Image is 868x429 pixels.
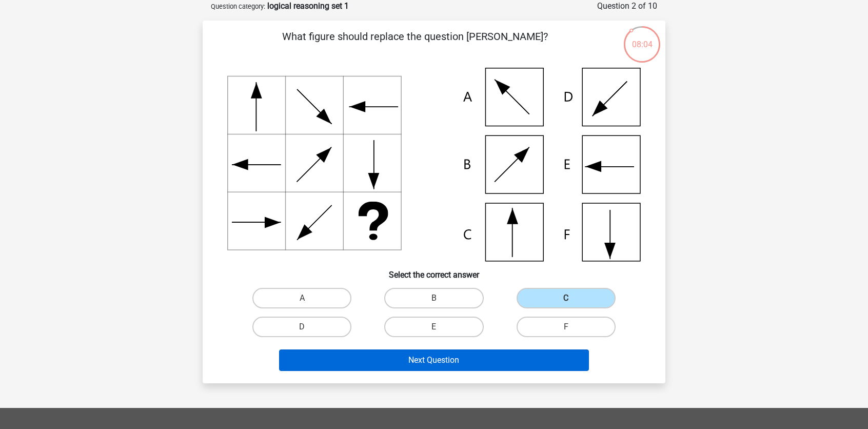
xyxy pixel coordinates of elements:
[517,317,616,337] label: F
[211,3,265,10] small: Question category:
[252,317,351,337] label: D
[384,317,483,337] label: E
[517,288,616,308] label: C
[219,262,649,280] h6: Select the correct answer
[384,288,483,308] label: B
[267,1,349,11] strong: logical reasoning set 1
[219,29,610,60] p: What figure should replace the question [PERSON_NAME]?
[623,25,661,51] div: 08:04
[279,349,589,371] button: Next Question
[252,288,351,308] label: A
